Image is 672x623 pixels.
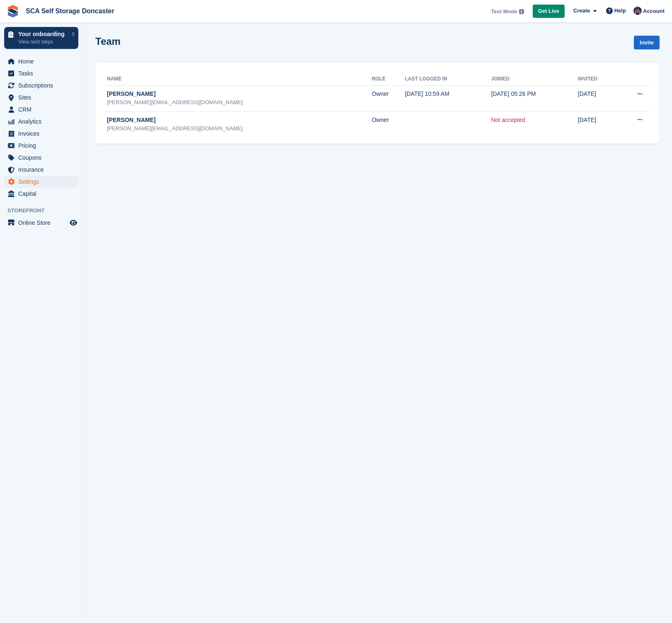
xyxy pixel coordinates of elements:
[95,36,121,47] h1: Team
[18,152,68,163] span: Coupons
[372,73,405,86] th: Role
[633,7,642,15] img: Ross Chapman
[491,73,578,86] th: Joined
[578,73,616,86] th: Invited
[18,92,68,103] span: Sites
[4,92,78,103] a: menu
[519,9,524,14] img: icon-info-grey-7440780725fd019a000dd9b08b2336e03edf1995a4989e88bcd33f0948082b44.svg
[573,7,590,15] span: Create
[578,85,616,111] td: [DATE]
[18,176,68,187] span: Settings
[372,85,405,111] td: Owner
[4,128,78,139] a: menu
[4,116,78,127] a: menu
[18,38,68,46] p: View next steps
[372,111,405,137] td: Owner
[405,85,491,111] td: [DATE] 10:59 AM
[22,4,118,18] a: SCA Self Storage Doncaster
[18,56,68,67] span: Home
[4,176,78,187] a: menu
[4,152,78,163] a: menu
[491,85,578,111] td: [DATE] 05:26 PM
[4,56,78,67] a: menu
[4,27,78,49] a: Your onboarding View next steps
[491,117,526,123] a: Not accepted
[533,5,565,18] a: Get Live
[107,116,372,124] div: [PERSON_NAME]
[614,7,626,15] span: Help
[4,80,78,91] a: menu
[4,140,78,151] a: menu
[4,164,78,175] a: menu
[405,73,491,86] th: Last logged in
[18,188,68,200] span: Capital
[18,128,68,139] span: Invoices
[7,207,82,215] span: Storefront
[18,80,68,91] span: Subscriptions
[7,5,19,17] img: stora-icon-8386f47178a22dfd0bd8f6a31ec36ba5ce8667c1dd55bd0f319d3a0aa187defe.svg
[18,116,68,127] span: Analytics
[18,104,68,115] span: CRM
[18,31,68,37] p: Your onboarding
[491,7,517,16] span: Test Mode
[18,68,68,79] span: Tasks
[18,217,68,229] span: Online Store
[643,7,665,15] span: Account
[105,73,372,86] th: Name
[18,140,68,151] span: Pricing
[634,36,660,49] a: Invite
[107,98,372,107] div: [PERSON_NAME][EMAIL_ADDRESS][DOMAIN_NAME]
[4,68,78,79] a: menu
[107,90,372,98] div: [PERSON_NAME]
[107,124,372,133] div: [PERSON_NAME][EMAIL_ADDRESS][DOMAIN_NAME]
[4,217,78,229] a: menu
[18,164,68,175] span: Insurance
[68,218,78,228] a: Preview store
[4,104,78,115] a: menu
[578,111,616,137] td: [DATE]
[4,188,78,200] a: menu
[538,7,559,15] span: Get Live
